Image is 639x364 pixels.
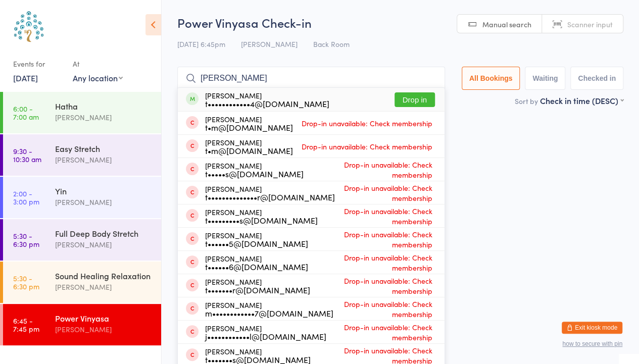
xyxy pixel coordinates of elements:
[177,67,445,90] input: Search
[241,39,298,49] span: [PERSON_NAME]
[318,203,435,229] span: Drop-in unavailable: Check membership
[205,324,326,340] div: [PERSON_NAME]
[55,154,153,166] div: [PERSON_NAME]
[55,112,153,123] div: [PERSON_NAME]
[205,162,304,178] div: [PERSON_NAME]
[13,147,41,163] time: 9:30 - 10:30 am
[55,281,153,293] div: [PERSON_NAME]
[567,19,613,29] span: Scanner input
[326,320,435,345] span: Drop-in unavailable: Check membership
[310,273,435,298] span: Drop-in unavailable: Check membership
[205,332,326,340] div: j••••••••••••l@[DOMAIN_NAME]
[55,143,153,154] div: Easy Stretch
[13,232,39,248] time: 5:30 - 6:30 pm
[333,296,435,322] span: Drop-in unavailable: Check membership
[562,340,622,347] button: how to secure with pin
[205,146,293,154] div: t•m@[DOMAIN_NAME]
[55,228,153,239] div: Full Deep Body Stretch
[3,262,161,303] a: 5:30 -6:30 pmSound Healing Relaxation[PERSON_NAME]
[177,14,623,31] h2: Power Vinyasa Check-in
[205,231,308,247] div: [PERSON_NAME]
[205,170,304,178] div: t•••••s@[DOMAIN_NAME]
[55,270,153,281] div: Sound Healing Relaxation
[3,134,161,176] a: 9:30 -10:30 amEasy Stretch[PERSON_NAME]
[205,309,333,317] div: m••••••••••••7@[DOMAIN_NAME]
[515,96,538,106] label: Sort by
[304,157,435,182] span: Drop-in unavailable: Check membership
[13,56,63,72] div: Events for
[55,313,153,324] div: Power Vinyasa
[205,254,308,271] div: [PERSON_NAME]
[299,116,435,131] span: Drop-in unavailable: Check membership
[299,139,435,154] span: Drop-in unavailable: Check membership
[205,208,318,224] div: [PERSON_NAME]
[570,67,623,90] button: Checked in
[205,99,329,108] div: t••••••••••••4@[DOMAIN_NAME]
[462,67,520,90] button: All Bookings
[205,278,310,294] div: [PERSON_NAME]
[308,227,435,252] span: Drop-in unavailable: Check membership
[205,263,308,271] div: t••••••6@[DOMAIN_NAME]
[205,91,329,108] div: [PERSON_NAME]
[205,286,310,294] div: t•••••••r@[DOMAIN_NAME]
[205,185,335,201] div: [PERSON_NAME]
[3,177,161,218] a: 2:00 -3:00 pmYin[PERSON_NAME]
[562,322,622,334] button: Exit kiosk mode
[205,301,333,317] div: [PERSON_NAME]
[205,123,293,131] div: t•m@[DOMAIN_NAME]
[55,239,153,250] div: [PERSON_NAME]
[73,72,123,83] div: Any location
[313,39,350,49] span: Back Room
[55,185,153,196] div: Yin
[205,216,318,224] div: t•••••••••s@[DOMAIN_NAME]
[335,180,435,205] span: Drop-in unavailable: Check membership
[205,239,308,247] div: t••••••5@[DOMAIN_NAME]
[13,72,38,83] a: [DATE]
[525,67,565,90] button: Waiting
[205,193,335,201] div: t••••••••••••••r@[DOMAIN_NAME]
[205,347,311,363] div: [PERSON_NAME]
[13,189,39,205] time: 2:00 - 3:00 pm
[540,95,623,106] div: Check in time (DESC)
[3,304,161,345] a: 6:45 -7:45 pmPower Vinyasa[PERSON_NAME]
[55,100,153,112] div: Hatha
[205,138,293,154] div: [PERSON_NAME]
[13,105,39,121] time: 6:00 - 7:00 am
[13,317,39,333] time: 6:45 - 7:45 pm
[3,219,161,261] a: 5:30 -6:30 pmFull Deep Body Stretch[PERSON_NAME]
[55,196,153,208] div: [PERSON_NAME]
[55,324,153,335] div: [PERSON_NAME]
[73,56,123,72] div: At
[13,274,39,290] time: 5:30 - 6:30 pm
[10,8,48,45] img: Australian School of Meditation & Yoga
[205,355,311,363] div: t•••••••s@[DOMAIN_NAME]
[308,250,435,275] span: Drop-in unavailable: Check membership
[482,19,531,29] span: Manual search
[177,39,225,49] span: [DATE] 6:45pm
[3,92,161,133] a: 6:00 -7:00 amHatha[PERSON_NAME]
[205,115,293,131] div: [PERSON_NAME]
[395,92,435,107] button: Drop in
